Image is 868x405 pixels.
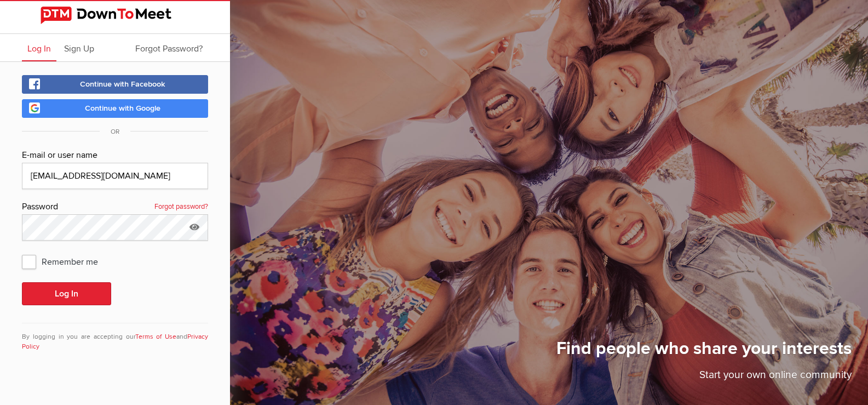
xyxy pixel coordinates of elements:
[22,252,109,271] span: Remember me
[556,367,852,389] p: Start your own online community
[59,34,100,61] a: Sign Up
[130,34,208,61] a: Forgot Password?
[41,7,189,24] img: DownToMeet
[154,200,208,214] a: Forgot password?
[22,149,208,163] div: E-mail or user name
[22,323,208,352] div: By logging in you are accepting our and
[80,79,165,89] span: Continue with Facebook
[22,34,56,61] a: Log In
[64,43,94,54] span: Sign Up
[135,333,177,341] a: Terms of Use
[27,43,51,54] span: Log In
[22,75,208,94] a: Continue with Facebook
[100,128,130,136] span: OR
[22,282,111,305] button: Log In
[85,104,160,113] span: Continue with Google
[22,200,208,214] div: Password
[556,338,852,367] h1: Find people who share your interests
[22,99,208,118] a: Continue with Google
[135,43,203,54] span: Forgot Password?
[22,163,208,189] input: Email@address.com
